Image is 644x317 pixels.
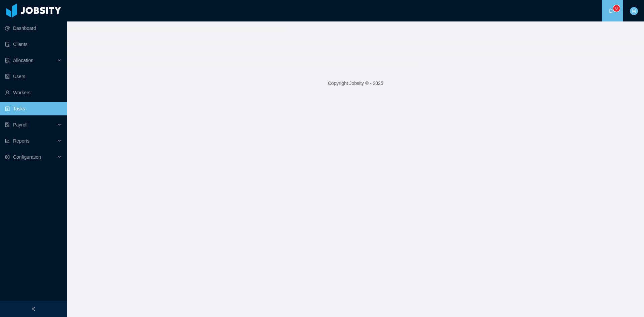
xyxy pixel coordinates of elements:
[5,70,62,83] a: icon: robotUsers
[13,58,34,63] span: Allocation
[5,58,10,63] i: icon: solution
[5,122,10,127] i: icon: file-protect
[5,21,62,35] a: icon: pie-chartDashboard
[5,102,62,115] a: icon: profileTasks
[67,72,644,95] footer: Copyright Jobsity © - 2025
[608,8,613,13] i: icon: bell
[13,138,30,144] span: Reports
[5,139,10,143] i: icon: line-chart
[632,7,636,15] span: M
[5,38,62,51] a: icon: auditClients
[5,155,10,159] i: icon: setting
[13,154,41,160] span: Configuration
[613,5,620,12] sup: 0
[5,86,62,99] a: icon: userWorkers
[13,122,28,127] span: Payroll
